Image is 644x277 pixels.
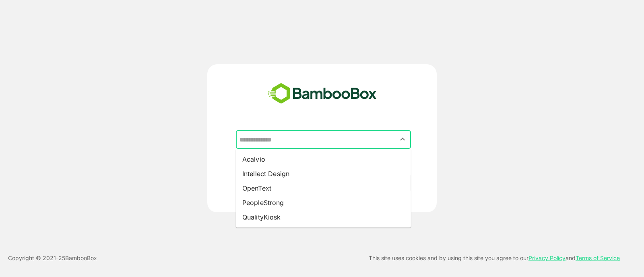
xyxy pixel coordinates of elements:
[528,254,566,261] a: Privacy Policy
[397,134,408,145] button: Close
[236,152,411,166] li: Acalvio
[236,210,411,224] li: QualityKiosk
[369,253,620,263] p: This site uses cookies and by using this site you agree to our and
[236,195,411,210] li: PeopleStrong
[236,181,411,195] li: OpenText
[263,80,381,107] img: bamboobox
[236,166,411,181] li: Intellect Design
[8,253,97,263] p: Copyright © 2021- 25 BambooBox
[576,254,620,261] a: Terms of Service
